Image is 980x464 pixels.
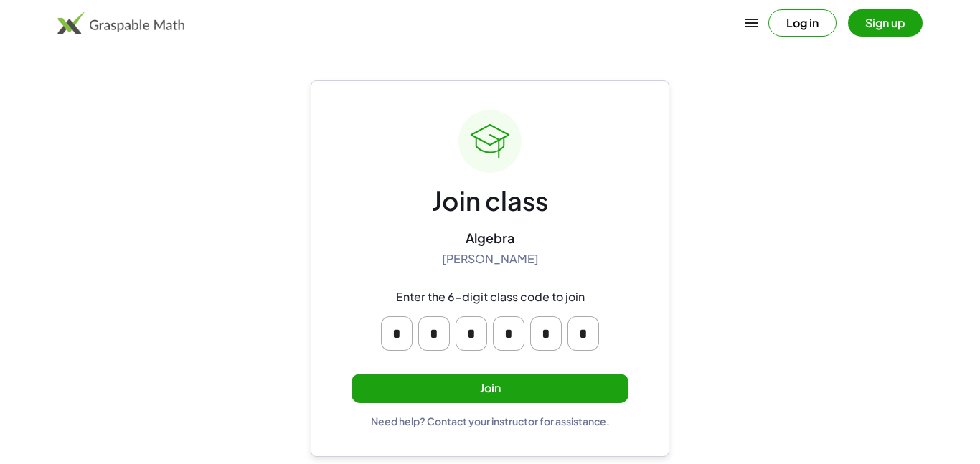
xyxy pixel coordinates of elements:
[381,316,413,351] input: Please enter OTP character 1
[432,184,548,218] div: Join class
[530,316,562,351] input: Please enter OTP character 5
[352,374,628,403] button: Join
[396,290,585,305] div: Enter the 6-digit class code to join
[466,229,514,246] div: Algebra
[371,415,610,427] div: Need help? Contact your instructor for assistance.
[456,316,487,351] input: Please enter OTP character 3
[493,316,524,351] input: Please enter OTP character 4
[848,9,923,37] button: Sign up
[418,316,450,351] input: Please enter OTP character 2
[768,9,837,37] button: Log in
[567,316,599,351] input: Please enter OTP character 6
[442,252,539,267] div: [PERSON_NAME]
